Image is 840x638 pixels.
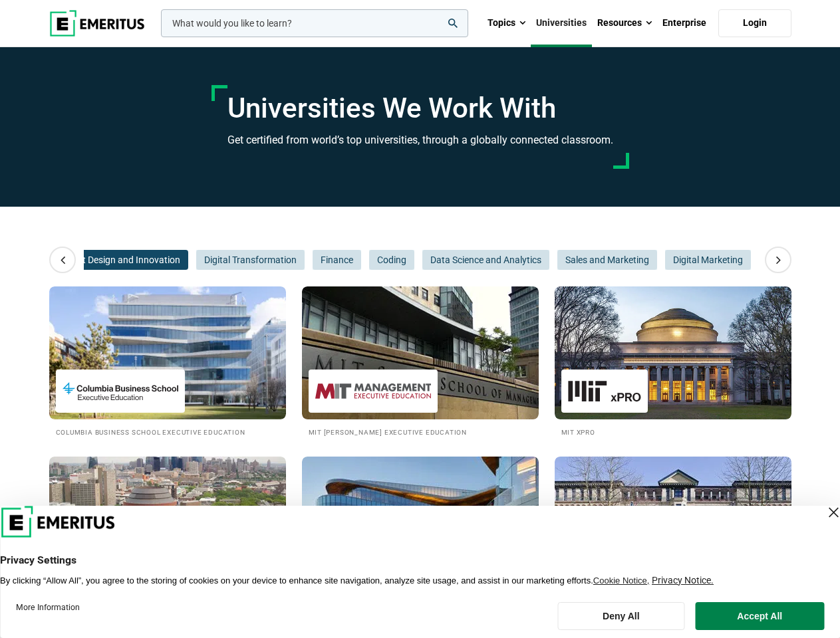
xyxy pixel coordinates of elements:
button: Sales and Marketing [557,250,657,270]
input: woocommerce-product-search-field-0 [161,9,468,37]
button: Digital Marketing [665,250,751,270]
img: Universities We Work With [302,286,539,419]
button: Finance [313,250,361,270]
a: Universities We Work With Cambridge Judge Business School Executive Education Cambridge Judge Bus... [555,457,791,607]
button: Product Design and Innovation [45,250,188,270]
img: MIT xPRO [568,376,641,406]
img: Universities We Work With [555,286,791,419]
h1: Universities We Work With [227,92,613,125]
a: Universities We Work With Columbia Business School Executive Education Columbia Business School E... [49,286,286,437]
h2: MIT [PERSON_NAME] Executive Education [309,426,532,437]
h2: MIT xPRO [561,426,785,437]
img: Universities We Work With [49,286,286,419]
img: Universities We Work With [302,457,539,589]
img: Columbia Business School Executive Education [63,376,178,406]
button: Data Science and Analytics [422,250,549,270]
button: Coding [369,250,414,270]
img: Universities We Work With [555,457,791,589]
a: Universities We Work With MIT Sloan Executive Education MIT [PERSON_NAME] Executive Education [302,286,539,437]
button: Digital Transformation [196,250,305,270]
img: MIT Sloan Executive Education [315,376,431,406]
a: Login [718,9,791,37]
h2: Columbia Business School Executive Education [56,426,279,437]
a: Universities We Work With Kellogg Executive Education [PERSON_NAME] Executive Education [302,457,539,607]
h3: Get certified from world’s top universities, through a globally connected classroom. [227,132,613,149]
img: Universities We Work With [49,457,286,589]
a: Universities We Work With Wharton Executive Education [PERSON_NAME] Executive Education [49,457,286,607]
a: Universities We Work With MIT xPRO MIT xPRO [555,286,791,437]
